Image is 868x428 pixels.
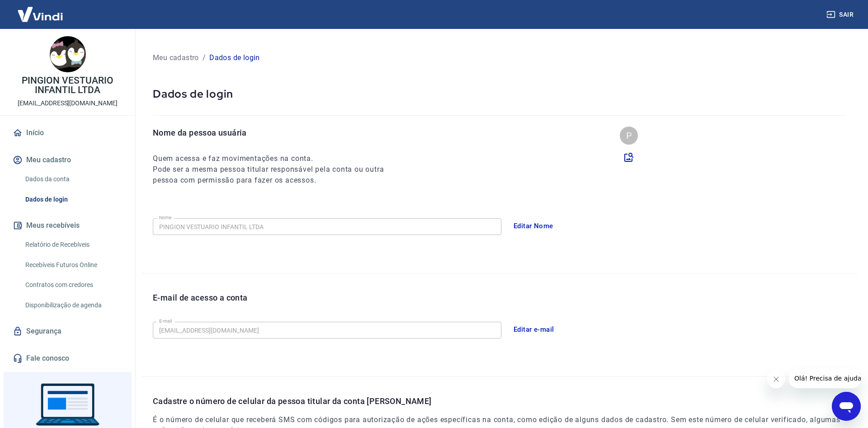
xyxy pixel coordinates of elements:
p: Dados de login [153,87,846,101]
a: Dados de login [22,190,124,209]
p: Meu cadastro [153,52,199,63]
a: Fale conosco [11,348,124,368]
button: Editar Nome [509,216,558,235]
p: E-mail de acesso a conta [153,292,248,304]
h6: Pode ser a mesma pessoa titular responsável pela conta ou outra pessoa com permissão para fazer o... [153,164,401,186]
iframe: Mensagem da empresa [789,368,861,388]
img: Vindi [11,0,70,28]
button: Editar e-mail [509,320,559,339]
span: Olá! Precisa de ajuda? [5,6,76,14]
iframe: Fechar mensagem [767,370,785,388]
p: [EMAIL_ADDRESS][DOMAIN_NAME] [18,99,118,108]
button: Meu cadastro [11,150,124,170]
p: Nome da pessoa usuária [153,127,401,139]
a: Dados da conta [22,170,124,188]
button: Meus recebíveis [11,216,124,235]
p: Dados de login [209,52,260,63]
div: P [620,127,638,145]
label: E-mail [159,318,172,325]
a: Relatório de Recebíveis [22,235,124,254]
a: Disponibilização de agenda [22,296,124,315]
p: PINGION VESTUARIO INFANTIL LTDA [7,76,128,95]
a: Recebíveis Futuros Online [22,256,124,274]
a: Segurança [11,321,124,341]
p: Cadastre o número de celular da pessoa titular da conta [PERSON_NAME] [153,395,857,407]
img: e79dc0ab-e591-4228-a7dc-b56f7f4e2597.jpeg [50,36,86,72]
p: / [203,52,206,63]
iframe: Botão para abrir a janela de mensagens [832,392,861,421]
h6: Quem acessa e faz movimentações na conta. [153,153,401,164]
button: Sair [825,6,857,23]
label: Nome [159,214,172,221]
a: Contratos com credores [22,276,124,294]
a: Início [11,123,124,143]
